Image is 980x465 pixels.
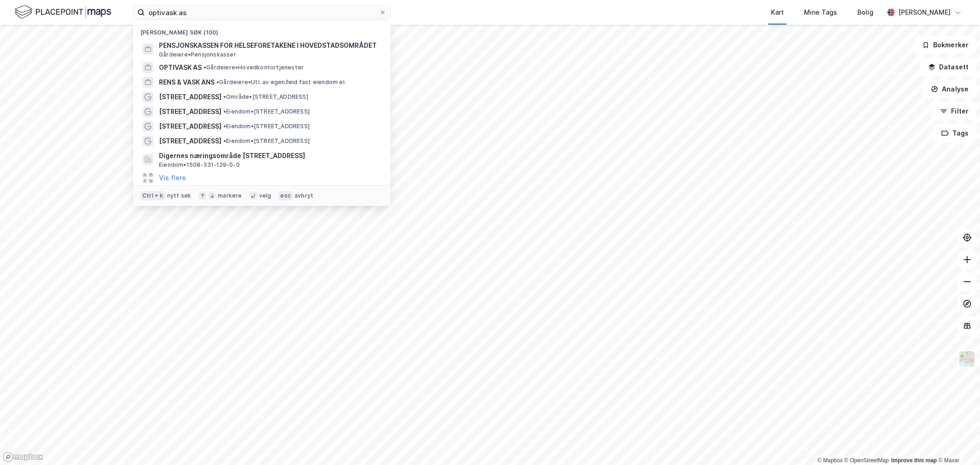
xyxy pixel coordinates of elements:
[223,137,310,145] span: Eiendom • [STREET_ADDRESS]
[223,93,308,101] span: Område • [STREET_ADDRESS]
[141,191,165,200] div: Ctrl + k
[223,123,226,130] span: •
[223,137,226,144] span: •
[159,51,236,58] span: Gårdeiere • Pensjonskasser
[216,79,346,86] span: Gårdeiere • Utl. av egen/leid fast eiendom el.
[278,191,293,200] div: esc
[771,7,784,18] div: Kart
[159,91,221,102] span: [STREET_ADDRESS]
[204,64,304,71] span: Gårdeiere • Hovedkontortjenester
[857,7,873,18] div: Bolig
[817,457,843,464] a: Mapbox
[223,93,226,100] span: •
[920,58,976,76] button: Datasett
[259,192,272,199] div: velg
[159,150,380,161] span: Digernes næringsområde [STREET_ADDRESS]
[223,108,310,115] span: Eiendom • [STREET_ADDRESS]
[223,123,310,130] span: Eiendom • [STREET_ADDRESS]
[159,77,215,88] span: RENS & VASK ANS
[159,172,186,183] button: Vis flere
[204,64,206,71] span: •
[159,62,202,73] span: OPTIVASK AS
[3,452,43,462] a: Mapbox homepage
[804,7,837,18] div: Mine Tags
[934,421,980,465] iframe: Chat Widget
[159,106,221,117] span: [STREET_ADDRESS]
[159,121,221,132] span: [STREET_ADDRESS]
[223,108,226,115] span: •
[934,421,980,465] div: Kontrollprogram for chat
[958,350,976,368] img: Z
[891,457,937,464] a: Improve this map
[914,36,976,54] button: Bokmerker
[159,136,221,147] span: [STREET_ADDRESS]
[145,6,379,19] input: Søk på adresse, matrikkel, gårdeiere, leietakere eller personer
[295,192,313,199] div: avbryt
[15,4,111,20] img: logo.f888ab2527a4732fd821a326f86c7f29.svg
[844,457,889,464] a: OpenStreetMap
[934,124,976,142] button: Tags
[218,192,242,199] div: markere
[898,7,951,18] div: [PERSON_NAME]
[216,79,219,85] span: •
[159,161,240,169] span: Eiendom • 1508-531-129-0-0
[932,102,976,120] button: Filter
[159,40,380,51] span: PENSJONSKASSEN FOR HELSEFORETAKENE I HOVEDSTADSOMRÅDET
[133,22,391,38] div: [PERSON_NAME] søk (100)
[923,80,976,98] button: Analyse
[167,192,192,199] div: nytt søk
